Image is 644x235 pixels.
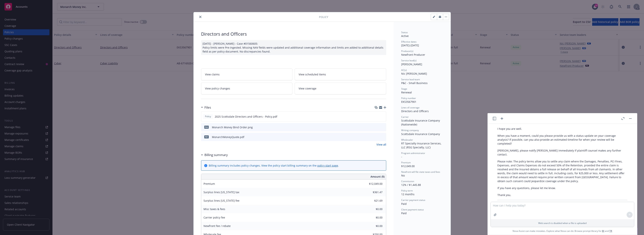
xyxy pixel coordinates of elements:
span: Effective dates [401,40,417,43]
div: Directors and Officers [201,31,386,37]
button: close [198,15,203,19]
input: 0.00 [360,223,385,229]
button: download file [375,135,378,139]
span: Commission [401,180,414,183]
span: View policy changes [205,86,230,90]
span: Nic [PERSON_NAME] [401,72,427,75]
div: Monarch Money Bind Order.png [212,125,253,129]
span: Nova Assist can make mistakes. Explore what Nova can do: Browse prompt library for and [489,227,636,235]
button: preview file [381,125,385,129]
span: Writing company [401,129,419,132]
span: Misc taxes & fees [203,207,225,211]
a: View policy changes [201,83,293,94]
h3: Billing summary [204,152,228,157]
input: 0.00 [360,189,385,195]
button: preview file [381,115,385,119]
span: 12% / $1,445.88 [401,183,421,187]
a: policy start page [317,164,338,167]
span: pdf [204,135,209,138]
a: BI [602,229,604,233]
span: Scottsdale Insurance Company (Nationwide) [401,119,441,126]
span: View claims [205,72,220,76]
input: 0.00 [360,215,385,220]
span: Premium [401,161,411,164]
span: View scheduled items [299,72,326,76]
span: - [401,155,402,158]
div: [DATE] - [DATE] [401,40,443,47]
span: [PERSON_NAME] [401,62,422,66]
span: Active [401,34,409,38]
span: Premium [203,182,215,185]
span: Surplus lines [US_STATE] fee [203,199,239,202]
p: Web search is disabled when a file is uploaded [493,221,632,225]
span: Policy [319,15,328,19]
span: Carrier payment status [401,198,425,202]
a: View all [376,143,386,146]
span: Amount ($) [370,175,385,179]
input: 0.00 [360,206,385,212]
span: Service lead team [401,78,420,81]
p: Please note: The policy terms allow you to settle any claim where the Damages, Penalties, PCI Fin... [497,159,627,183]
input: 0.00 [360,181,385,187]
span: Wholesaler [401,138,413,141]
div: Files [201,105,211,110]
span: Policy term [401,189,413,192]
span: Scottsdale Insurance Company [401,132,440,136]
span: AC(s) [401,68,407,72]
span: Paid [401,202,407,206]
span: 12 months [401,192,414,196]
p: I hope you are well. [497,127,627,131]
span: Carrier [401,115,409,119]
span: No [401,174,405,177]
a: TR [609,229,612,233]
button: download file [375,125,378,129]
div: MonarchMoneyQuote.pdf [212,135,244,139]
span: Stage [401,87,407,90]
p: If you have any questions, please let me know. [497,186,627,190]
h3: Files [204,105,211,110]
span: Producer(s) [401,50,413,53]
span: Renewal [401,91,412,94]
input: 0.00 [360,198,385,203]
span: Newfront Producer [401,53,425,56]
div: Billing summary includes policy changes. View the policy start billing summary on the . [209,164,339,167]
span: EKS3567901 [401,100,416,104]
span: png [204,126,209,128]
a: View claims [201,68,293,80]
span: Newfront fee / rebate [203,224,231,228]
button: preview file [381,135,385,139]
span: Carrier policy fee [203,216,225,219]
span: Service lead(s) [401,59,417,62]
span: Status [401,31,408,34]
span: Paid [401,211,407,215]
span: $12,049.00 [401,164,415,168]
a: View scheduled items [295,68,386,80]
span: View coverage [299,86,316,90]
span: 2025 Scottsdale Directors and Officers - Policy.pdf [215,115,277,119]
span: Surplus lines [US_STATE] tax [203,190,239,194]
div: Billing summary [201,152,228,157]
a: View coverage [295,83,386,94]
button: download file [375,115,378,119]
span: Lines of coverage [401,106,420,109]
span: Policy number [401,97,416,100]
p: Thank you, [497,193,627,197]
p: [PERSON_NAME], please notify [PERSON_NAME] immediately if plaintiff counsel makes any further con... [497,149,627,156]
p: When you have a moment, could you please provide us with a status update on your coverage analysi... [497,134,627,146]
span: Program administrator [401,152,425,155]
span: RT Specialty Insurance Services, LLC (RSG Specialty, LLC) [401,142,442,149]
div: [DATE] - [PERSON_NAME] - Case #01560605: Policy limits were Pre-ingested. Missing NAV fields were... [201,40,386,55]
span: Newfront will file state taxes and fees [401,170,440,173]
span: Client payment status [401,208,424,211]
span: P&C - Small Business [401,81,428,85]
span: Policy [204,115,212,118]
span: Directors and Officers [401,109,429,113]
